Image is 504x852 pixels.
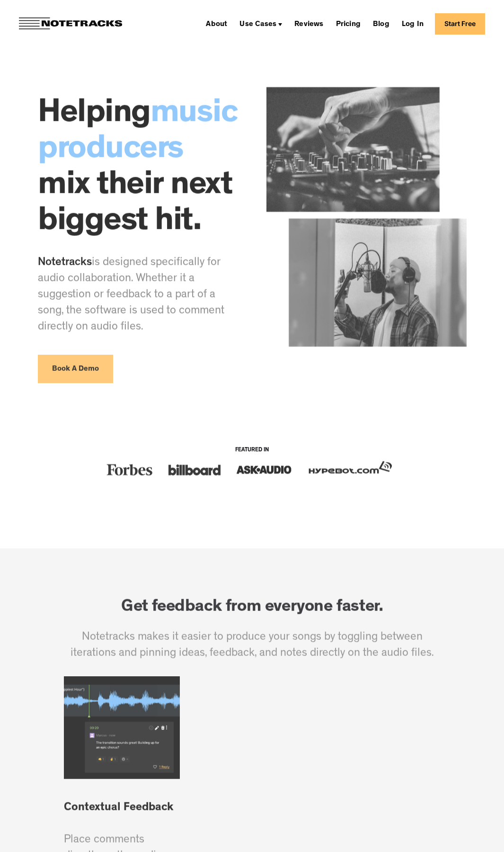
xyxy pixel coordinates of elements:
span: Notetracks [38,258,92,269]
img: forbes logo [106,460,153,480]
span: Contextual Feedback ‍ [64,803,174,814]
div: Use Cases [236,16,286,31]
div: Use Cases [239,21,276,28]
a: Blog [369,16,393,31]
img: Ask Audio logo [236,460,292,480]
img: Hypebox.com logo [308,460,393,476]
p: is designed specifically for audio collaboration. Whether it a suggestion or feedback to a part o... [38,255,238,336]
span: music producers [38,99,237,168]
img: billboard logo [168,460,221,480]
h3: Get feedback from everyone faster. [121,598,383,618]
a: About [202,16,231,31]
a: Book A Demo [38,355,113,383]
div: Featured IN [235,447,269,454]
h2: Helping mix their next biggest hit. [38,97,238,241]
a: Log In [398,16,427,31]
a: Reviews [291,16,327,31]
a: Pricing [332,16,364,31]
p: Notetracks makes it easier to produce your songs by toggling between iterations and pinning ideas... [64,630,440,662]
a: Start Free [435,13,485,35]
